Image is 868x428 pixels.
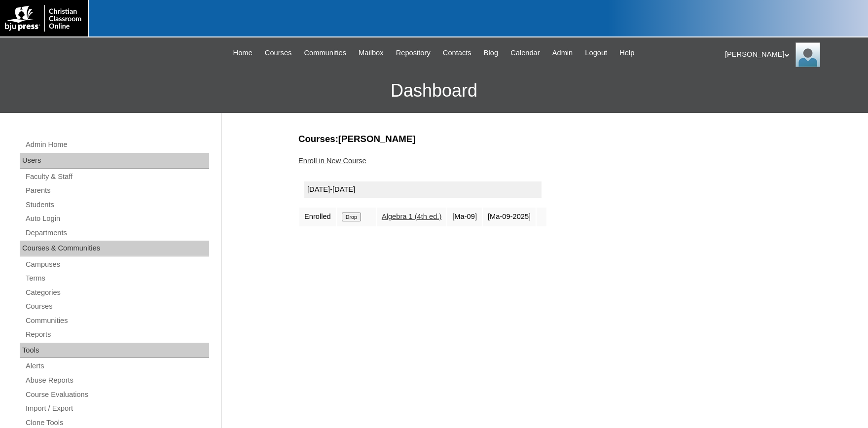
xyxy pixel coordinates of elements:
[20,153,209,169] div: Users
[298,157,366,165] a: Enroll in New Course
[552,47,573,59] span: Admin
[25,374,209,387] a: Abuse Reports
[796,42,820,67] img: Karen Lawton
[506,47,544,59] a: Calendar
[725,42,858,67] div: [PERSON_NAME]
[342,213,361,221] input: Drop
[298,133,787,145] h3: Courses:[PERSON_NAME]
[25,286,209,299] a: Categories
[484,47,498,59] span: Blog
[299,208,336,226] td: Enrolled
[619,47,634,59] span: Help
[5,5,83,32] img: logo-white.png
[510,47,540,59] span: Calendar
[354,47,389,59] a: Mailbox
[443,47,471,59] span: Contacts
[25,300,209,313] a: Courses
[585,47,607,59] span: Logout
[25,213,209,225] a: Auto Login
[228,47,257,59] a: Home
[299,47,351,59] a: Communities
[25,272,209,285] a: Terms
[233,47,253,59] span: Home
[25,389,209,401] a: Course Evaluations
[25,184,209,197] a: Parents
[483,208,536,226] td: [Ma-09-2025]
[260,47,297,59] a: Courses
[391,47,435,59] a: Repository
[265,47,292,59] span: Courses
[615,47,639,59] a: Help
[25,171,209,183] a: Faculty & Staff
[382,213,441,220] a: Algebra 1 (4th ed.)
[25,328,209,341] a: Reports
[20,241,209,256] div: Courses & Communities
[304,181,542,198] div: [DATE]-[DATE]
[25,199,209,211] a: Students
[5,69,863,113] h3: Dashboard
[396,47,431,59] span: Repository
[304,47,346,59] span: Communities
[580,47,612,59] a: Logout
[25,227,209,239] a: Departments
[547,47,578,59] a: Admin
[438,47,476,59] a: Contacts
[25,139,209,151] a: Admin Home
[20,343,209,358] div: Tools
[25,402,209,415] a: Import / Export
[25,360,209,372] a: Alerts
[25,258,209,271] a: Campuses
[447,208,482,226] td: [Ma-09]
[359,47,384,59] span: Mailbox
[479,47,503,59] a: Blog
[25,315,209,327] a: Communities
